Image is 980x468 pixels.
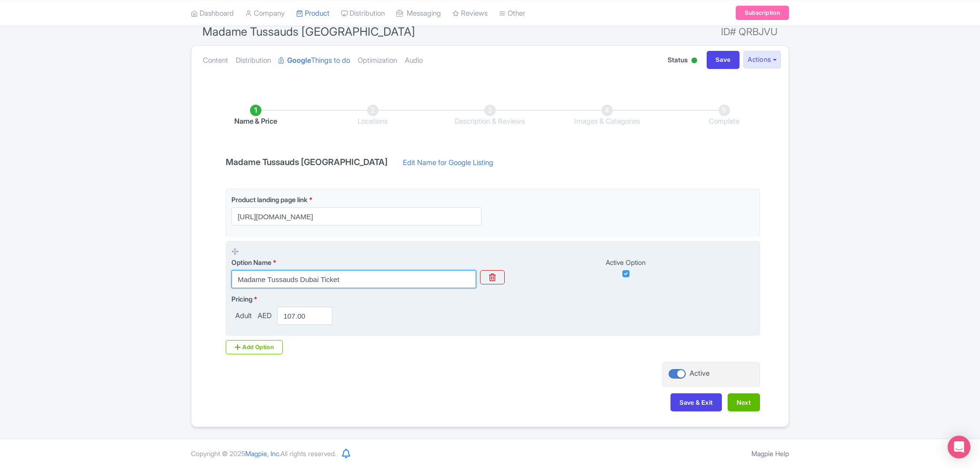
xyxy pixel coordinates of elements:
span: Product landing page link [231,195,308,204]
a: GoogleThings to do [279,46,350,76]
a: Edit Name for Google Listing [393,157,503,173]
span: Magpie, Inc. [245,449,280,458]
span: Active Option [606,258,646,266]
div: Copyright © 2025 All rights reserved. [185,448,342,458]
button: Save & Exit [670,393,722,411]
strong: Google [287,55,311,66]
span: Adult [231,311,256,322]
input: Product landing page link [231,207,481,225]
button: Next [728,393,760,411]
span: Pricing [231,295,252,303]
div: Open Intercom Messenger [948,436,970,458]
li: Complete [666,105,783,127]
h4: Madame Tussauds [GEOGRAPHIC_DATA] [220,157,393,167]
input: Save [707,51,740,69]
input: Option Name [231,270,476,288]
li: Name & Price [197,105,314,127]
a: Subscription [736,6,789,20]
li: Locations [314,105,431,127]
a: Distribution [236,46,271,76]
span: Status [668,55,688,65]
a: Audio [405,46,423,76]
span: Option Name [231,258,271,266]
input: 0.00 [277,307,332,325]
a: Optimization [358,46,397,76]
div: Active [690,368,710,379]
li: Images & Categories [549,105,666,127]
button: Actions [743,51,781,68]
span: Madame Tussauds [GEOGRAPHIC_DATA] [202,25,415,39]
div: Add Option [226,340,283,354]
span: ID# QRBJVU [721,22,778,41]
span: AED [256,311,273,322]
a: Content [203,46,228,76]
li: Description & Reviews [431,105,549,127]
div: Active [690,54,699,68]
a: Magpie Help [751,449,789,458]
